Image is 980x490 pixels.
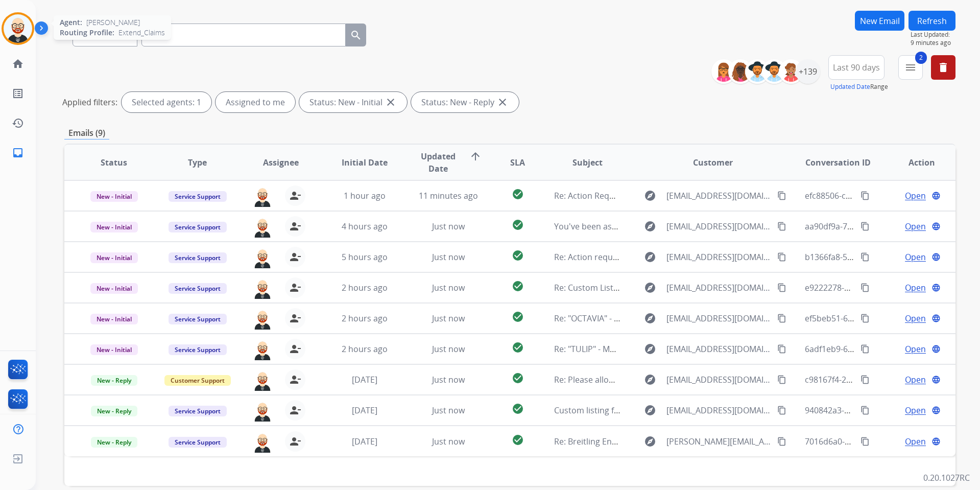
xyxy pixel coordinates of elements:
img: agent-avatar [252,339,273,360]
mat-icon: arrow_upward [469,150,482,162]
span: New - Initial [90,222,138,232]
mat-icon: content_copy [861,252,870,262]
span: 9 minutes ago [911,39,955,47]
mat-icon: person_remove [289,404,301,416]
mat-icon: language [931,406,941,415]
span: Range [830,82,888,91]
span: c98167f4-2c47-43a1-acc2-c69fd616cb98 [805,374,956,385]
div: +139 [796,59,820,84]
mat-icon: language [931,375,941,384]
span: Open [905,282,926,294]
span: [EMAIL_ADDRESS][DOMAIN_NAME] [666,374,772,386]
mat-icon: explore [644,282,656,294]
span: [EMAIL_ADDRESS][DOMAIN_NAME] [666,404,772,416]
mat-icon: home [12,58,24,70]
span: [PERSON_NAME] [86,17,140,28]
mat-icon: content_copy [777,406,786,415]
button: Last 90 days [828,55,885,80]
span: Service Support [169,344,227,355]
mat-icon: list_alt [12,87,24,100]
mat-icon: check_circle [512,249,524,262]
mat-icon: content_copy [861,283,870,292]
span: [EMAIL_ADDRESS][DOMAIN_NAME] [666,220,772,232]
span: Open [905,435,926,448]
span: 6adf1eb9-6584-4f04-aa6d-ccd50ce55b28 [805,343,959,355]
span: Re: Action required: Extend claim approved for replacement [554,251,785,263]
mat-icon: language [931,437,941,446]
mat-icon: check_circle [512,372,524,384]
span: ef5beb51-6cfb-4495-849b-becbfdc45ec0 [805,313,958,324]
button: Refresh [909,11,955,31]
mat-icon: language [931,252,941,262]
span: 5 hours ago [342,251,388,263]
span: 2 hours ago [342,282,388,293]
span: Open [905,343,926,355]
mat-icon: person_remove [289,220,301,232]
span: [DATE] [352,405,377,416]
div: Assigned to me [216,92,295,112]
mat-icon: inbox [12,147,24,159]
mat-icon: explore [644,404,656,416]
span: Agent: [60,17,82,28]
mat-icon: content_copy [777,222,786,231]
mat-icon: content_copy [777,437,786,446]
img: agent-avatar [252,400,273,422]
mat-icon: content_copy [777,283,786,292]
button: New Email [855,11,904,31]
div: Status: New - Initial [299,92,407,112]
span: [EMAIL_ADDRESS][DOMAIN_NAME] [666,190,772,202]
div: Status: New - Reply [411,92,519,112]
span: New - Initial [90,252,138,263]
span: SLA [510,156,525,169]
span: Service Support [169,283,227,294]
span: [PERSON_NAME][EMAIL_ADDRESS][DOMAIN_NAME] [666,435,772,448]
span: 11 minutes ago [419,190,478,201]
span: New - Initial [90,344,138,355]
div: Selected agents: 1 [122,92,211,112]
mat-icon: content_copy [777,314,786,323]
span: Customer [693,156,733,169]
th: Action [872,145,955,180]
span: [EMAIL_ADDRESS][DOMAIN_NAME] [666,312,772,324]
mat-icon: check_circle [512,341,524,354]
mat-icon: content_copy [861,344,870,354]
span: 940842a3-ed18-4ed6-90b8-de521528889e [805,405,964,416]
span: Service Support [169,314,227,324]
span: Custom listing for [PERSON_NAME] has been delivered for servicing [554,405,812,416]
span: e9222278-0178-490a-9d3b-5b6e9c25b74d [805,282,964,293]
span: Last 90 days [833,65,880,69]
mat-icon: content_copy [777,252,786,262]
button: Updated Date [830,83,870,91]
mat-icon: content_copy [861,375,870,384]
mat-icon: explore [644,435,656,448]
span: Open [905,404,926,416]
mat-icon: menu [904,61,917,74]
mat-icon: person_remove [289,343,301,355]
mat-icon: explore [644,374,656,386]
span: Service Support [169,406,227,416]
img: agent-avatar [252,369,273,391]
span: Just now [432,436,465,447]
mat-icon: person_remove [289,282,301,294]
p: Emails (9) [64,127,109,139]
span: 4 hours ago [342,221,388,232]
span: Type [188,156,207,169]
img: agent-avatar [252,185,273,207]
span: Service Support [169,252,227,263]
span: New - Reply [91,437,137,448]
span: b1366fa8-5a0e-441e-99a8-99ba8c3f3a13 [805,251,959,263]
span: Updated Date [415,150,461,175]
span: 2 hours ago [342,343,388,355]
mat-icon: explore [644,312,656,324]
span: Open [905,220,926,232]
span: Just now [432,221,465,232]
span: Open [905,190,926,202]
img: agent-avatar [252,216,273,238]
span: 2 hours ago [342,313,388,324]
span: Routing Profile: [60,28,114,38]
span: Customer Support [164,375,231,386]
mat-icon: check_circle [512,434,524,446]
img: agent-avatar [252,277,273,299]
mat-icon: check_circle [512,219,524,231]
span: Assignee [263,156,299,169]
